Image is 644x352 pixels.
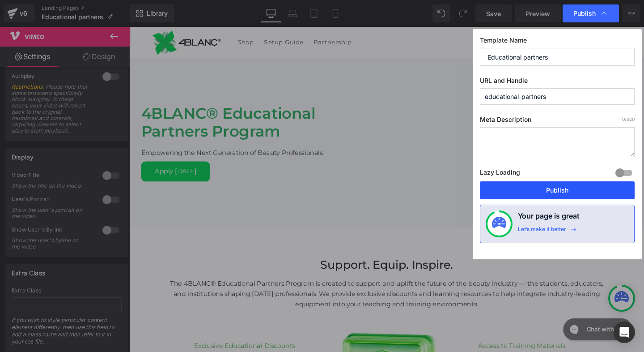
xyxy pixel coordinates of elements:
[367,305,532,341] div: Access to Training Materials
[136,7,189,26] a: Setup Guide
[13,142,85,163] a: Apply [DATE]
[480,181,635,199] button: Publish
[194,12,234,20] span: Partnership
[518,226,566,237] div: Let’s make it better
[492,217,506,231] img: onboarding-status.svg
[9,305,174,341] div: Exclusive Educational Discounts
[109,7,136,26] a: Shop
[189,7,239,26] a: Partnership
[13,120,220,138] div: Empowering the Next Generation of Beauty Professionals
[480,77,635,88] label: URL and Handle
[518,210,580,226] h4: Your page is great
[480,116,635,127] label: Meta Description
[41,258,500,297] div: The 4BLANC® Educational Partners Program is created to support and uplift the future of the beaut...
[573,9,596,17] span: Publish
[480,167,520,181] label: Lazy Loading
[452,303,532,333] iframe: Gorgias live chat messenger
[13,82,220,120] h1: 4BLANC® Educational Partners Program
[622,116,625,122] span: 0
[622,116,635,122] span: /320
[142,12,183,20] span: Setup Guide
[114,12,131,20] span: Shop
[25,4,96,30] img: 4BLANC
[614,322,635,343] div: Open Intercom Messenger
[9,243,532,258] h2: Support. Equip. Inspire.
[480,36,635,48] label: Template Name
